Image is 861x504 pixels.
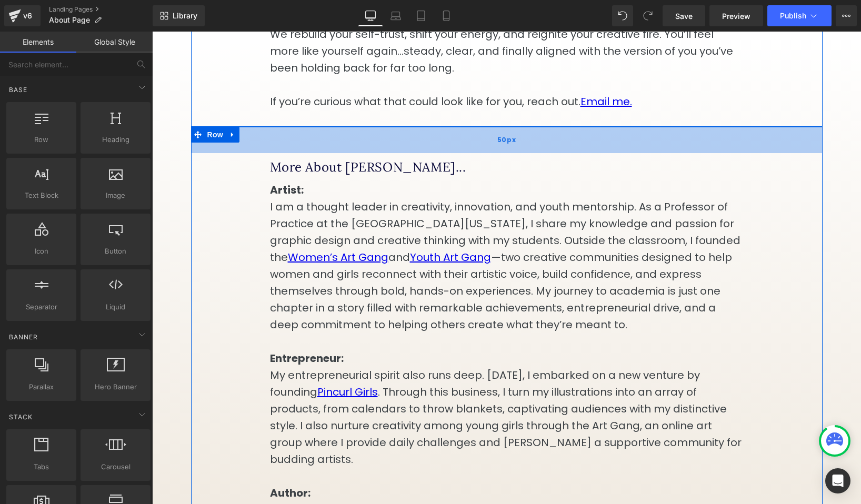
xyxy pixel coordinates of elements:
[84,246,147,257] span: Button
[118,151,152,166] strong: Artist:
[836,5,857,26] button: More
[408,5,434,26] a: Tablet
[118,62,592,78] p: If you’re curious what that could look like for you, reach out.
[84,461,147,472] span: Carousel
[49,16,90,24] span: About Page
[9,461,73,472] span: Tabs
[9,301,73,313] span: Separator
[118,150,592,301] p: I am a thought leader in creativity, innovation, and youth mentorship. As a Professor of Practice...
[165,353,226,368] a: Pincurl Girls
[675,11,693,22] span: Save
[9,381,73,392] span: Parallax
[118,335,592,436] p: My entrepreneurial spirit also runs deep. [DATE], I embarked on a new venture by founding . Throu...
[258,218,339,233] a: Youth Art Gang
[9,134,73,145] span: Row
[637,5,658,26] button: Redo
[118,319,192,334] strong: Entrepreneur:
[84,190,147,201] span: Image
[84,134,147,145] span: Heading
[767,5,832,26] button: Publish
[9,190,73,201] span: Text Block
[53,95,74,111] span: Row
[118,127,314,144] font: More About [PERSON_NAME]...
[9,246,73,257] span: Icon
[428,63,480,77] a: Email me.
[136,218,236,233] a: Women’s Art Gang
[21,9,34,23] div: v6
[8,412,34,422] span: Stack
[84,301,147,313] span: Liquid
[153,5,205,26] a: New Library
[8,85,28,95] span: Base
[709,5,763,26] a: Preview
[173,11,197,21] span: Library
[780,12,806,20] span: Publish
[825,468,850,493] div: Open Intercom Messenger
[74,95,87,111] a: Expand / Collapse
[722,11,750,22] span: Preview
[358,5,383,26] a: Desktop
[4,5,41,26] a: v6
[118,454,158,469] strong: Author:
[84,381,147,392] span: Hero Banner
[434,5,459,26] a: Mobile
[8,332,39,342] span: Banner
[383,5,408,26] a: Laptop
[345,103,364,114] span: 50px
[76,32,153,53] a: Global Style
[612,5,633,26] button: Undo
[49,5,153,14] a: Landing Pages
